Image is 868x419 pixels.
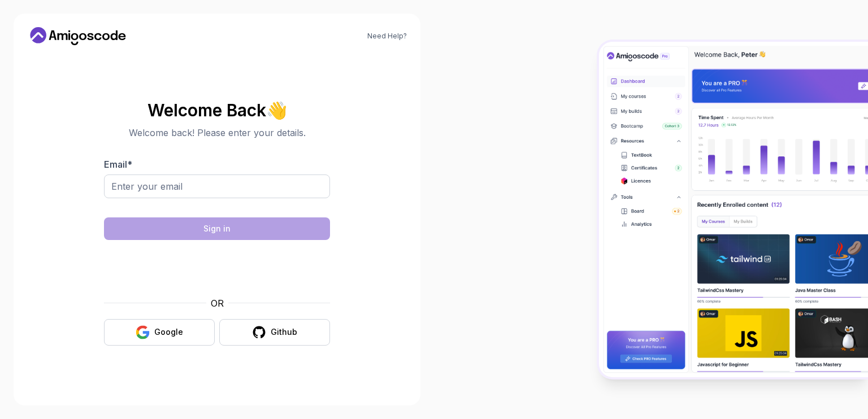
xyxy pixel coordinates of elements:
[271,326,297,338] div: Github
[599,42,868,377] img: Amigoscode Dashboard
[104,159,132,170] label: Email *
[211,296,224,310] p: OR
[132,247,302,290] iframe: Widget containing checkbox for hCaptcha security challenge
[265,99,289,121] span: 👋
[27,27,129,45] a: Home link
[104,126,330,139] p: Welcome back! Please enter your details.
[104,319,215,346] button: Google
[219,319,330,346] button: Github
[367,32,407,41] a: Need Help?
[104,174,330,198] input: Enter your email
[104,217,330,240] button: Sign in
[104,101,330,119] h2: Welcome Back
[203,223,231,234] div: Sign in
[154,326,183,338] div: Google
